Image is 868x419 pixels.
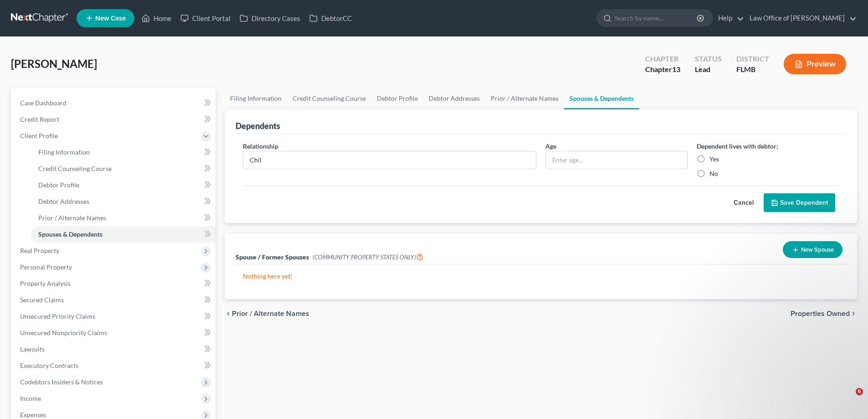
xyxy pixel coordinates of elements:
[546,151,687,169] input: Enter age...
[709,169,718,178] label: No
[672,65,680,73] span: 13
[38,230,103,238] span: Spouses & Dependents
[724,194,764,212] button: Cancel
[709,155,719,164] label: Yes
[137,10,176,26] a: Home
[784,54,846,74] button: Preview
[225,310,309,317] button: chevron_left Prior / Alternate Names
[13,95,216,111] a: Case Dashboard
[837,388,859,410] iframe: Intercom live chat
[20,345,45,353] span: Lawsuits
[313,253,423,261] span: (COMMUNITY PROPERTY STATES ONLY)
[20,296,64,304] span: Secured Claims
[564,88,639,109] a: Spouses & Dependents
[745,10,857,26] a: Law Office of [PERSON_NAME]
[13,325,216,341] a: Unsecured Nonpriority Claims
[695,54,722,64] div: Status
[31,177,216,193] a: Debtor Profile
[235,10,305,26] a: Directory Cases
[695,64,722,75] div: Lead
[95,15,126,22] span: New Case
[38,165,112,172] span: Credit Counseling Course
[31,160,216,177] a: Credit Counseling Course
[31,226,216,243] a: Spouses & Dependents
[236,120,280,131] div: Dependents
[287,88,371,109] a: Credit Counseling Course
[736,64,769,75] div: FLMB
[645,54,680,64] div: Chapter
[31,144,216,160] a: Filing Information
[736,54,769,64] div: District
[38,148,90,156] span: Filing Information
[236,253,309,261] span: Spouse / Former Spouses
[645,64,680,75] div: Chapter
[20,263,72,271] span: Personal Property
[305,10,356,26] a: DebtorCC
[176,10,235,26] a: Client Portal
[20,115,59,123] span: Credit Report
[850,310,857,317] i: chevron_right
[20,312,95,320] span: Unsecured Priority Claims
[11,57,97,70] span: [PERSON_NAME]
[714,10,744,26] a: Help
[243,272,839,281] p: Nothing here yet!
[856,388,863,395] span: 6
[13,341,216,357] a: Lawsuits
[371,88,423,109] a: Debtor Profile
[31,210,216,226] a: Prior / Alternate Names
[13,308,216,325] a: Unsecured Priority Claims
[20,362,78,369] span: Executory Contracts
[243,142,278,150] span: Relationship
[13,357,216,374] a: Executory Contracts
[13,111,216,128] a: Credit Report
[38,197,89,205] span: Debtor Addresses
[20,329,107,336] span: Unsecured Nonpriority Claims
[20,394,41,402] span: Income
[20,279,71,287] span: Property Analysis
[20,247,59,254] span: Real Property
[243,151,536,169] input: Enter relationship...
[545,141,556,151] label: Age
[38,214,106,222] span: Prior / Alternate Names
[20,411,46,419] span: Expenses
[232,310,309,317] span: Prior / Alternate Names
[20,99,67,107] span: Case Dashboard
[225,310,232,317] i: chevron_left
[38,181,79,189] span: Debtor Profile
[783,241,842,258] button: New Spouse
[13,292,216,308] a: Secured Claims
[31,193,216,210] a: Debtor Addresses
[225,88,287,109] a: Filing Information
[791,310,850,317] span: Properties Owned
[791,310,857,317] button: Properties Owned chevron_right
[615,10,698,26] input: Search by name...
[423,88,485,109] a: Debtor Addresses
[20,378,103,386] span: Codebtors Insiders & Notices
[20,132,58,140] span: Client Profile
[764,193,835,212] button: Save Dependent
[485,88,564,109] a: Prior / Alternate Names
[13,275,216,292] a: Property Analysis
[697,141,778,151] label: Dependent lives with debtor:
